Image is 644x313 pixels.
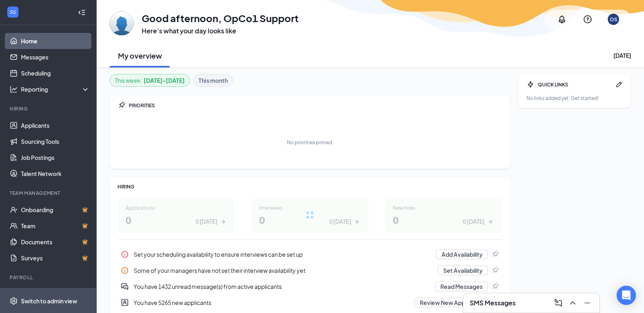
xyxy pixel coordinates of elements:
div: PRIORITIES [129,102,502,109]
div: You have 1432 unread message(s) from active applicants [118,278,502,295]
div: You have 5265 new applicants [118,295,502,311]
div: Some of your managers have not set their interview availability yet [118,262,502,278]
button: Minimize [580,297,593,309]
img: OpCo1 Support [109,11,134,35]
svg: WorkstreamLogo [9,8,17,16]
svg: DoubleChatActive [121,282,129,290]
div: This week : [115,76,185,85]
b: [DATE] - [DATE] [144,76,185,85]
svg: Pin [491,250,499,258]
a: Talent Network [21,166,90,182]
h1: Good afternoon, OpCo1 Support [142,11,299,25]
div: Team Management [10,190,88,196]
div: Some of your managers have not set their interview availability yet [134,266,433,274]
div: Payroll [10,274,88,281]
a: Job Postings [21,149,90,166]
h3: Here’s what your day looks like [142,27,299,35]
div: No priorities pinned. [287,139,333,146]
div: Hiring [10,105,88,112]
svg: Pin [491,266,499,274]
div: Reporting [21,85,90,93]
svg: UserEntity [121,299,129,307]
div: OS [610,16,617,23]
h2: My overview [118,51,162,61]
div: You have 1432 unread message(s) from active applicants [134,282,430,290]
svg: Bolt [526,80,535,88]
svg: Settings [10,297,18,305]
div: Open Intercom Messenger [617,286,636,305]
div: Set your scheduling availability to ensure interviews can be set up [134,250,431,258]
svg: Minimize [582,298,592,308]
div: [DATE] [613,51,631,59]
a: SurveysCrown [21,250,90,266]
div: You have 5265 new applicants [134,299,410,307]
svg: Analysis [10,85,18,93]
svg: Info [121,250,129,258]
a: TeamCrown [21,218,90,234]
button: ChevronUp [566,297,578,309]
div: QUICK LINKS [538,81,612,88]
button: ComposeMessage [551,297,564,309]
div: HIRING [118,183,502,190]
button: Read Messages [435,282,488,291]
svg: Pin [118,101,126,109]
svg: Collapse [78,8,86,16]
div: Switch to admin view [21,297,77,305]
svg: QuestionInfo [583,14,592,24]
a: PayrollCrown [21,286,90,302]
a: Sourcing Tools [21,133,90,149]
div: Set your scheduling availability to ensure interviews can be set up [118,246,502,262]
svg: ComposeMessage [553,298,563,308]
svg: Pin [491,282,499,290]
a: DocumentsCrown [21,234,90,250]
a: Applicants [21,117,90,133]
a: Messages [21,49,90,65]
a: DoubleChatActiveYou have 1432 unread message(s) from active applicantsRead MessagesPin [118,278,502,295]
button: Set Availability [438,266,488,275]
button: Review New Applicants [415,298,488,307]
svg: Notifications [557,14,567,24]
a: Home [21,33,90,49]
a: UserEntityYou have 5265 new applicantsReview New ApplicantsPin [118,295,502,311]
a: InfoSet your scheduling availability to ensure interviews can be set upAdd AvailabilityPin [118,246,502,262]
button: Add Availability [436,250,488,259]
svg: Pen [615,80,623,88]
a: OnboardingCrown [21,202,90,218]
a: Scheduling [21,65,90,81]
svg: Info [121,266,129,274]
div: No links added yet. Get started! [526,95,623,102]
svg: ChevronUp [568,298,578,308]
a: InfoSome of your managers have not set their interview availability yetSet AvailabilityPin [118,262,502,278]
b: This month [198,76,228,85]
h3: SMS Messages [470,299,516,307]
